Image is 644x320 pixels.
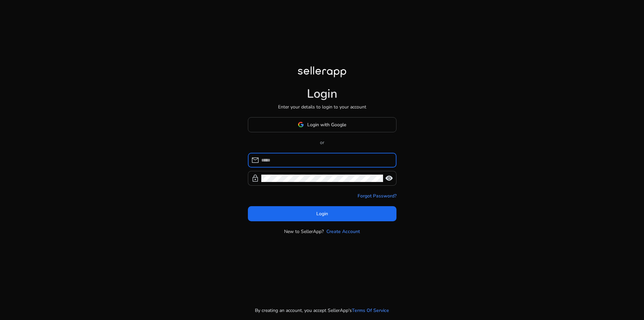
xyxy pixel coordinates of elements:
img: google-logo.svg [298,122,304,128]
span: Login [316,210,328,217]
h1: Login [307,87,337,101]
a: Terms Of Service [352,307,389,314]
p: Enter your details to login to your account [278,103,366,110]
span: mail [251,156,259,164]
a: Forgot Password? [358,192,396,199]
span: visibility [385,174,393,182]
p: New to SellerApp? [284,228,324,235]
span: Login with Google [307,121,346,128]
a: Create Account [326,228,360,235]
button: Login with Google [248,117,396,132]
button: Login [248,206,396,221]
span: lock [251,174,259,182]
p: or [248,139,396,146]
